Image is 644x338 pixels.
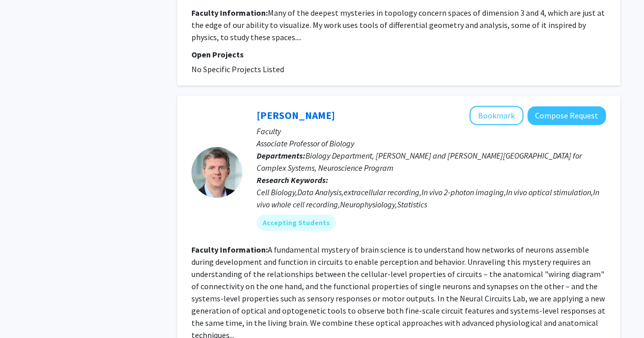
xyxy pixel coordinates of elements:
mat-chip: Accepting Students [257,214,336,231]
p: Associate Professor of Biology [257,137,606,149]
b: Departments: [257,150,305,161]
span: No Specific Projects Listed [191,64,284,74]
fg-read-more: Many of the deepest mysteries in topology concern spaces of dimension 3 and 4, which are just at ... [191,8,605,42]
button: Compose Request to Stephen Van Hooser [527,106,606,125]
a: [PERSON_NAME] [257,109,335,121]
div: Cell Biology,Data Analysis,extracellular recording,In vivo 2-photon imaging,In vivo optical stimu... [257,186,606,210]
b: Faculty Information: [191,8,268,18]
iframe: Chat [8,292,43,330]
p: Faculty [257,125,606,137]
p: Open Projects [191,48,606,60]
b: Research Keywords: [257,175,328,185]
b: Faculty Information: [191,244,268,255]
span: Biology Department, [PERSON_NAME] and [PERSON_NAME][GEOGRAPHIC_DATA] for Complex Systems, Neurosc... [257,150,582,173]
button: Add Stephen Van Hooser to Bookmarks [469,106,523,125]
